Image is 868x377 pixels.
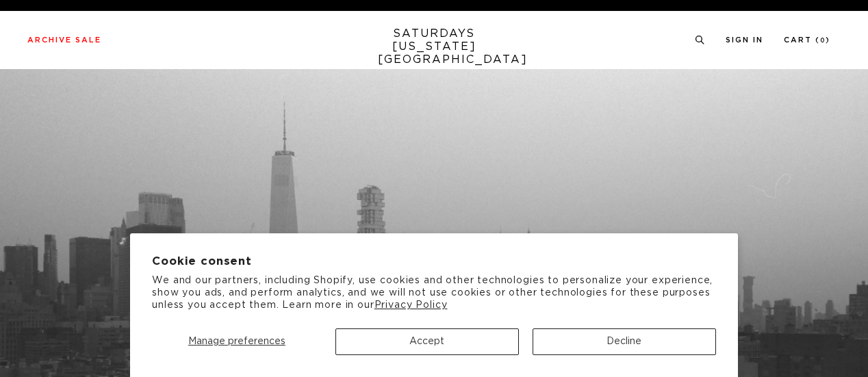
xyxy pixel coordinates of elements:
[188,337,285,346] span: Manage preferences
[378,27,491,66] a: SATURDAYS[US_STATE][GEOGRAPHIC_DATA]
[152,328,321,355] button: Manage preferences
[820,38,826,44] small: 0
[533,328,716,355] button: Decline
[152,255,716,268] h2: Cookie consent
[152,274,716,312] p: We and our partners, including Shopify, use cookies and other technologies to personalize your ex...
[374,300,448,310] a: Privacy Policy
[335,328,519,355] button: Accept
[726,36,763,44] a: Sign In
[27,36,101,44] a: Archive Sale
[784,36,830,44] a: Cart (0)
